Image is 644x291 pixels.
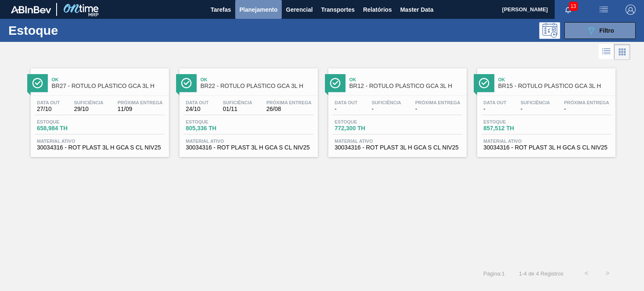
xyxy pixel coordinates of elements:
div: Pogramando: nenhum usuário selecionado [539,22,560,39]
span: - [564,106,609,112]
span: 30034316 - ROT PLAST 3L H GCA S CL NIV25 [335,144,460,151]
span: Próxima Entrega [564,100,609,105]
span: Ok [498,77,611,82]
span: Estoque [186,119,244,124]
span: 30034316 - ROT PLAST 3L H GCA S CL NIV25 [37,144,163,151]
span: 01/11 [223,106,252,112]
span: BR12 - RÓTULO PLÁSTICO GCA 3L H [349,83,462,89]
span: 11/09 [117,106,163,112]
span: 13 [569,2,578,11]
span: Material ativo [483,139,609,144]
span: Estoque [483,119,542,124]
a: ÍconeOkBR12 - RÓTULO PLÁSTICO GCA 3L HData out-Suficiência-Próxima Entrega-Estoque772,300 THMater... [322,62,471,157]
span: 24/10 [186,106,209,112]
span: 26/08 [266,106,312,112]
span: Ok [349,77,462,82]
span: Material ativo [335,139,460,144]
span: 658,984 TH [37,125,96,131]
span: Material ativo [186,139,312,144]
span: Data out [37,100,60,105]
span: Suficiência [74,100,103,105]
span: Material ativo [37,139,163,144]
span: Estoque [335,119,393,124]
span: 30034316 - ROT PLAST 3L H GCA S CL NIV25 [186,144,312,151]
span: Suficiência [520,100,550,105]
span: Transportes [321,5,355,15]
span: 857,512 TH [483,125,542,131]
span: - [371,106,401,112]
a: ÍconeOkBR27 - RÓTULO PLÁSTICO GCA 3L HData out27/10Suficiência29/10Próxima Entrega11/09Estoque658... [24,62,173,157]
span: 27/10 [37,106,60,112]
span: Suficiência [371,100,401,105]
span: 29/10 [74,106,103,112]
div: Visão em Cards [614,44,630,60]
span: BR15 - RÓTULO PLÁSTICO GCA 3L H [498,83,611,89]
span: Planejamento [239,5,278,15]
div: Visão em Lista [599,44,614,60]
span: Data out [335,100,358,105]
span: Gerencial [286,5,313,15]
span: - [483,106,506,112]
span: Próxima Entrega [415,100,460,105]
button: < [576,263,597,284]
span: Tarefas [210,5,231,15]
button: Notificações [555,4,582,15]
span: Próxima Entrega [266,100,312,105]
span: BR27 - RÓTULO PLÁSTICO GCA 3L H [52,83,165,89]
span: Próxima Entrega [117,100,163,105]
h1: Estoque [8,26,129,35]
img: Ícone [181,78,192,88]
img: userActions [599,5,609,15]
button: Filtro [564,22,636,39]
span: - [520,106,550,112]
span: Suficiência [223,100,252,105]
span: Data out [186,100,209,105]
span: Página : 1 [483,270,505,277]
span: BR22 - RÓTULO PLÁSTICO GCA 3L H [200,83,314,89]
span: Relatórios [363,5,392,15]
span: Filtro [600,27,614,34]
span: - [415,106,460,112]
span: Ok [200,77,314,82]
span: Master Data [400,5,433,15]
span: Estoque [37,119,96,124]
img: TNhmsLtSVTkK8tSr43FrP2fwEKptu5GPRR3wAAAABJRU5ErkJggg== [11,6,51,13]
img: Ícone [32,78,43,88]
span: 1 - 4 de 4 Registros [517,270,563,277]
a: ÍconeOkBR15 - RÓTULO PLÁSTICO GCA 3L HData out-Suficiência-Próxima Entrega-Estoque857,512 THMater... [471,62,620,157]
img: Ícone [479,78,489,88]
span: - [335,106,358,112]
button: > [597,263,618,284]
img: Ícone [330,78,340,88]
span: 30034316 - ROT PLAST 3L H GCA S CL NIV25 [483,144,609,151]
a: ÍconeOkBR22 - RÓTULO PLÁSTICO GCA 3L HData out24/10Suficiência01/11Próxima Entrega26/08Estoque805... [173,62,322,157]
span: 805,336 TH [186,125,244,131]
span: 772,300 TH [335,125,393,131]
span: Ok [52,77,165,82]
img: Logout [626,5,636,15]
span: Data out [483,100,506,105]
